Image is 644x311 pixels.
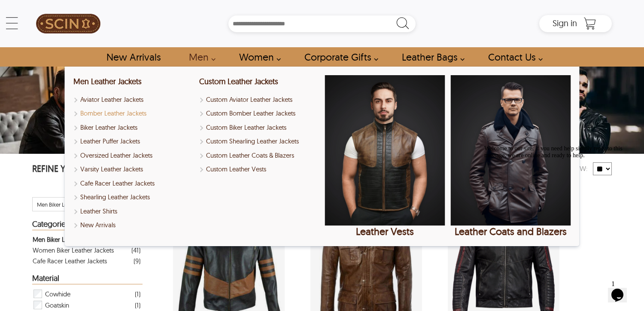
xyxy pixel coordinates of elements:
[199,109,319,119] a: Shop Custom Bomber Leather Jackets
[3,3,142,17] span: Welcome to our site, if you need help simply reply to this message, we are online and ready to help.
[553,21,577,27] a: Sign in
[32,4,105,43] a: SCIN
[33,245,140,256] a: Filter Women Biker Leather Jackets
[199,123,319,133] a: Shop Custom Biker Leather Jackets
[229,47,286,67] a: Shop Women Leather Jackets
[325,226,445,238] div: Leather Vests
[45,288,70,299] span: Cowhide
[199,76,278,86] a: Custom Leather Jackets
[73,109,194,119] a: Shop Men Bomber Leather Jackets
[33,245,114,256] div: Women Biker Leather Jackets
[73,76,142,86] a: Shop Men Leather Jackets
[392,47,469,67] a: Shop Leather Bags
[179,47,220,67] a: shop men's leather jackets
[32,162,143,177] p: REFINE YOUR SEARCH
[33,234,140,245] a: Filter Men Biker Leather Jackets
[73,95,194,105] a: Shop Men Aviator Leather Jackets
[32,274,143,284] div: Heading Filter Men Biker Leather Jackets by Material
[135,289,140,299] div: ( 1 )
[135,300,140,311] div: ( 1 )
[581,17,598,30] a: Shopping Cart
[481,142,635,272] iframe: chat widget
[33,256,140,266] a: Filter Cafe Racer Leather Jackets
[73,137,194,146] a: Shop Leather Puffer Jackets
[199,165,319,174] a: Shop Custom Leather Vests
[97,47,170,67] a: Shop New Arrivals
[199,95,319,105] a: Custom Aviator Leather Jackets
[451,75,571,226] img: Leather Coats and Blazers
[134,256,140,266] div: ( 9 )
[73,123,194,133] a: Shop Men Biker Leather Jackets
[36,4,100,43] img: SCIN
[45,299,69,311] span: Goatskin
[199,151,319,161] a: Shop Custom Leather Coats & Blazers
[325,75,445,238] a: Leather Vests
[73,220,194,230] a: Shop New Arrivals
[33,234,104,245] div: Men Biker Leather Jackets
[451,75,571,238] a: Leather Coats and Blazers
[608,277,635,302] iframe: chat widget
[32,220,143,230] div: Heading Filter Men Biker Leather Jackets by Categories
[478,47,547,67] a: contact-us
[199,137,319,146] a: Shop Custom Shearling Leather Jackets
[33,256,107,266] div: Cafe Racer Leather Jackets
[325,75,445,226] img: Leather Vests
[33,299,140,311] div: Filter Goatskin Men Biker Leather Jackets
[37,201,98,208] span: Filter Men Biker Leather Jackets
[73,179,194,189] a: Shop Men Cafe Racer Leather Jackets
[73,151,194,161] a: Shop Oversized Leather Jackets
[73,207,194,216] a: Shop Leather Shirts
[295,47,383,67] a: Shop Leather Corporate Gifts
[73,165,194,174] a: Shop Varsity Leather Jackets
[131,245,140,256] div: ( 41 )
[3,3,158,17] div: Welcome to our site, if you need help simply reply to this message, we are online and ready to help.
[73,192,194,202] a: Shop Men Shearling Leather Jackets
[33,288,140,299] div: Filter Cowhide Men Biker Leather Jackets
[451,226,571,238] div: Leather Coats and Blazers
[553,18,577,28] span: Sign in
